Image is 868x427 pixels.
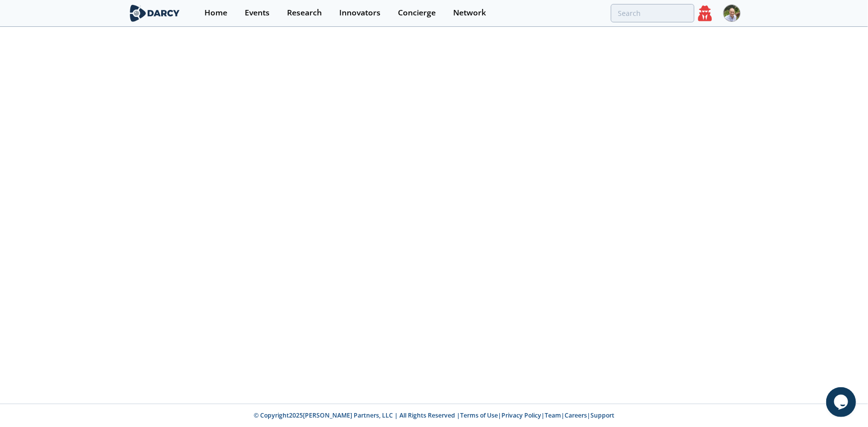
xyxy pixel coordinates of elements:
div: Network [453,9,486,17]
iframe: chat widget [826,387,858,417]
div: Research [287,9,322,17]
a: Careers [565,411,587,420]
div: Home [204,9,227,17]
input: Advanced Search [611,4,694,22]
img: logo-wide.svg [128,4,182,22]
a: Support [590,411,614,420]
img: Profile [723,4,741,22]
div: Events [245,9,270,17]
div: Innovators [339,9,381,17]
div: Concierge [398,9,436,17]
a: Privacy Policy [501,411,541,420]
a: Team [545,411,561,420]
a: Terms of Use [460,411,498,420]
p: © Copyright 2025 [PERSON_NAME] Partners, LLC | All Rights Reserved | | | | | [66,411,802,420]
